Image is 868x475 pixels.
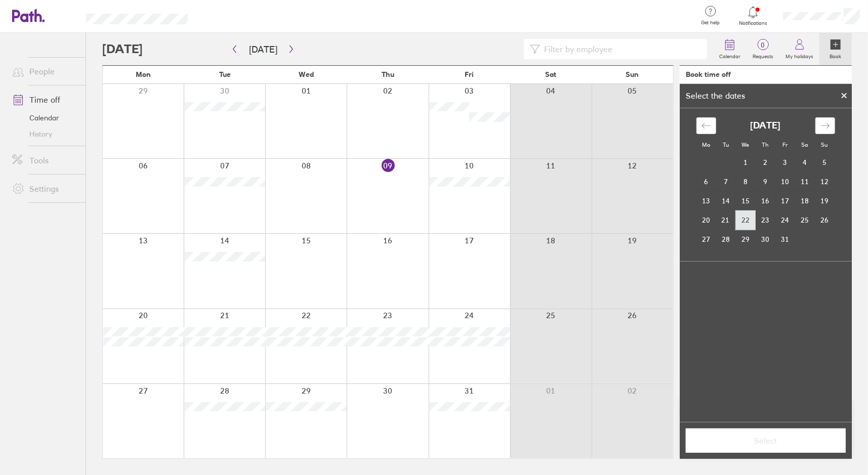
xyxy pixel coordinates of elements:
[685,108,846,261] div: Calendar
[819,33,852,65] a: Book
[747,41,779,49] span: 0
[136,70,151,78] span: Mon
[795,210,815,230] td: Saturday, October 25, 2025
[4,150,86,170] a: Tools
[756,153,775,172] td: Thursday, October 2, 2025
[696,117,716,134] div: Move backward to switch to the previous month.
[747,51,779,60] label: Requests
[686,70,731,78] div: Book time off
[736,153,756,172] td: Wednesday, October 1, 2025
[694,20,727,26] span: Get help
[680,91,751,100] div: Select the dates
[775,153,795,172] td: Friday, October 3, 2025
[716,210,736,230] td: Tuesday, October 21, 2025
[696,230,716,249] td: Monday, October 27, 2025
[756,172,775,191] td: Thursday, October 9, 2025
[756,230,775,249] td: Thursday, October 30, 2025
[736,172,756,191] td: Wednesday, October 8, 2025
[795,153,815,172] td: Saturday, October 4, 2025
[821,141,828,148] small: Su
[540,39,701,59] input: Filter by employee
[4,110,86,126] a: Calendar
[219,70,231,78] span: Tue
[756,210,775,230] td: Thursday, October 23, 2025
[815,191,835,210] td: Sunday, October 19, 2025
[736,230,756,249] td: Wednesday, October 29, 2025
[737,20,770,26] span: Notifications
[696,172,716,191] td: Monday, October 6, 2025
[775,191,795,210] td: Friday, October 17, 2025
[779,51,819,60] label: My holidays
[723,141,729,148] small: Tu
[775,210,795,230] td: Friday, October 24, 2025
[716,230,736,249] td: Tuesday, October 28, 2025
[747,33,779,65] a: 0Requests
[795,191,815,210] td: Saturday, October 18, 2025
[742,141,750,148] small: We
[802,141,808,148] small: Sa
[716,191,736,210] td: Tuesday, October 14, 2025
[815,172,835,191] td: Sunday, October 12, 2025
[736,210,756,230] td: Wednesday, October 22, 2025
[546,70,557,78] span: Sat
[713,51,747,60] label: Calendar
[4,61,86,81] a: People
[795,172,815,191] td: Saturday, October 11, 2025
[4,179,86,199] a: Settings
[775,172,795,191] td: Friday, October 10, 2025
[737,5,770,26] a: Notifications
[693,436,839,445] span: Select
[779,33,819,65] a: My holidays
[4,90,86,110] a: Time off
[756,191,775,210] td: Thursday, October 16, 2025
[696,210,716,230] td: Monday, October 20, 2025
[762,141,769,148] small: Th
[815,210,835,230] td: Sunday, October 26, 2025
[750,120,780,131] strong: [DATE]
[824,51,848,60] label: Book
[815,117,835,134] div: Move forward to switch to the next month.
[241,41,285,58] button: [DATE]
[815,153,835,172] td: Sunday, October 5, 2025
[686,428,846,453] button: Select
[465,70,474,78] span: Fri
[716,172,736,191] td: Tuesday, October 7, 2025
[4,126,86,142] a: History
[782,141,788,148] small: Fr
[626,70,639,78] span: Sun
[736,191,756,210] td: Wednesday, October 15, 2025
[299,70,314,78] span: Wed
[775,230,795,249] td: Friday, October 31, 2025
[702,141,710,148] small: Mo
[696,191,716,210] td: Monday, October 13, 2025
[382,70,394,78] span: Thu
[713,33,747,65] a: Calendar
